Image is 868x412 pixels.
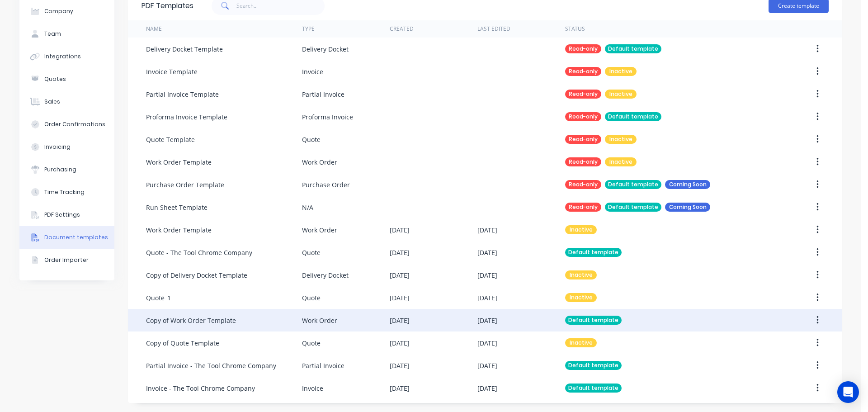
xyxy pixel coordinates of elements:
div: Copy of Quote Template [146,338,219,348]
div: Inactive [605,90,637,99]
div: Default template [565,361,622,370]
div: N/A [302,203,313,212]
div: Work Order Template [146,157,212,167]
div: [DATE] [390,361,410,370]
div: Default template [605,203,661,212]
div: Quote - The Tool Chrome Company [146,248,252,257]
button: Document templates [19,226,114,249]
div: Default template [605,112,661,121]
div: Read-only [565,67,601,76]
div: Status [565,25,585,33]
div: Work Order Template [146,225,212,235]
div: Partial Invoice Template [146,90,219,99]
div: [DATE] [390,293,410,303]
div: Document templates [44,233,108,242]
div: Team [44,30,61,38]
div: Default template [605,180,661,189]
div: Time Tracking [44,188,85,196]
div: Quote [302,248,321,257]
div: [DATE] [477,384,497,393]
div: Inactive [565,270,597,279]
button: Integrations [19,45,114,68]
div: Delivery Docket Template [146,44,223,54]
div: Coming Soon [665,180,710,189]
div: Last Edited [477,25,510,33]
div: [DATE] [477,270,497,280]
div: Read-only [565,44,601,53]
div: Copy of Delivery Docket Template [146,270,247,280]
div: Name [146,25,162,33]
button: Order Importer [19,249,114,271]
div: Delivery Docket [302,270,349,280]
div: Delivery Docket [302,44,349,54]
div: Read-only [565,135,601,144]
div: Quote [302,338,321,348]
div: Invoice [302,384,323,393]
div: [DATE] [390,248,410,257]
div: Invoice - The Tool Chrome Company [146,384,255,393]
div: Open Intercom Messenger [837,381,859,403]
div: Partial Invoice [302,361,344,370]
div: Purchasing [44,166,76,174]
div: Read-only [565,203,601,212]
button: Purchasing [19,158,114,181]
div: Quotes [44,75,66,83]
div: Type [302,25,315,33]
button: Sales [19,90,114,113]
div: Inactive [565,293,597,302]
div: Read-only [565,157,601,166]
div: PDF Settings [44,211,80,219]
div: Inactive [565,225,597,234]
div: Proforma Invoice Template [146,112,227,122]
div: Quote_1 [146,293,171,303]
div: Read-only [565,180,601,189]
div: PDF Templates [142,0,193,11]
div: [DATE] [477,293,497,303]
div: Inactive [605,157,637,166]
div: Default template [565,384,622,393]
div: Quote [302,293,321,303]
div: [DATE] [390,316,410,325]
button: Time Tracking [19,181,114,204]
div: Invoice Template [146,67,198,76]
div: Created [390,25,414,33]
div: Quote [302,135,321,144]
div: Order Importer [44,256,89,264]
div: [DATE] [390,270,410,280]
div: Partial Invoice - The Tool Chrome Company [146,361,276,370]
div: Integrations [44,52,81,61]
div: Proforma Invoice [302,112,353,122]
div: Inactive [605,135,637,144]
div: Partial Invoice [302,90,344,99]
div: Purchase Order Template [146,180,224,189]
div: Work Order [302,157,337,167]
div: Copy of Work Order Template [146,316,236,325]
div: Sales [44,98,60,106]
div: [DATE] [477,338,497,348]
div: Run Sheet Template [146,203,208,212]
button: PDF Settings [19,204,114,226]
div: [DATE] [390,384,410,393]
div: Default template [565,316,622,325]
div: Work Order [302,316,337,325]
button: Invoicing [19,136,114,158]
div: Coming Soon [665,203,710,212]
button: Quotes [19,68,114,90]
div: [DATE] [477,248,497,257]
div: Quote Template [146,135,195,144]
div: [DATE] [390,225,410,235]
button: Order Confirmations [19,113,114,136]
div: [DATE] [477,361,497,370]
div: Read-only [565,90,601,99]
div: Purchase Order [302,180,350,189]
div: [DATE] [390,338,410,348]
div: Work Order [302,225,337,235]
div: [DATE] [477,316,497,325]
div: Invoicing [44,143,71,151]
div: Order Confirmations [44,120,105,128]
button: Team [19,23,114,45]
div: Read-only [565,112,601,121]
div: Inactive [605,67,637,76]
div: Company [44,7,73,15]
div: Invoice [302,67,323,76]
